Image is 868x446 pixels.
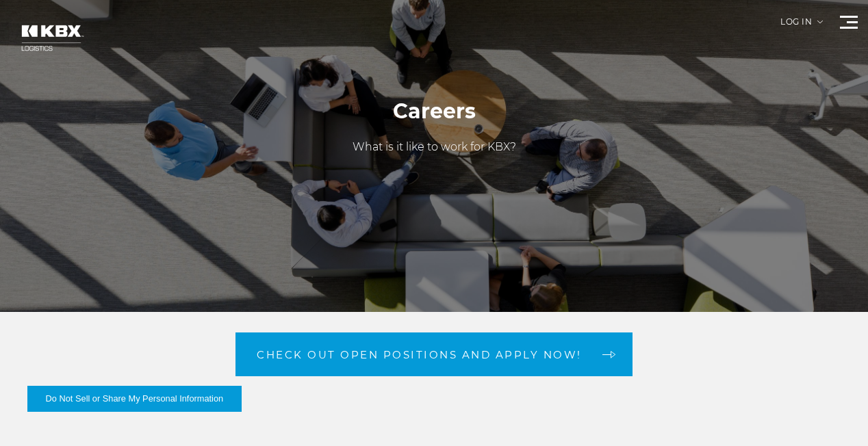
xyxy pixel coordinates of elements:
[27,386,242,412] button: Do Not Sell or Share My Personal Information
[257,350,582,360] span: Check out open positions and apply now!
[800,380,868,446] iframe: Chat Widget
[353,139,516,155] p: What is it like to work for KBX?
[353,98,516,125] h1: Careers
[235,332,633,376] a: Check out open positions and apply now! arrow arrow
[10,14,92,62] img: kbx logo
[780,18,823,36] div: Log in
[817,21,823,23] img: arrow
